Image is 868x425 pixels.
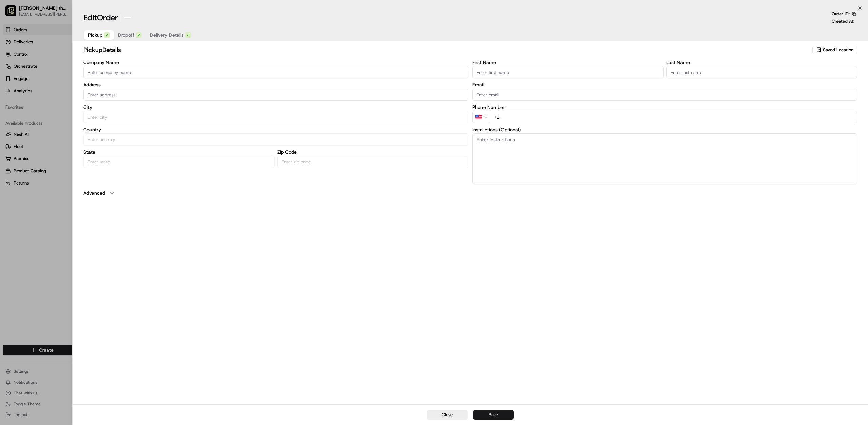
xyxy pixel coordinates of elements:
[490,111,857,123] input: Enter phone number
[472,105,857,110] label: Phone Number
[14,98,52,105] span: Knowledge Base
[666,66,857,78] input: Enter last name
[118,32,134,38] span: Dropoff
[7,65,19,77] img: 1736555255976-a54dd68f-1ca7-489b-9aae-adbdc363a1c4
[88,32,102,38] span: Pickup
[83,12,118,23] h1: Edit
[4,96,55,108] a: 📗Knowledge Base
[832,18,854,24] p: Created At:
[83,105,468,110] label: City
[472,82,857,87] label: Email
[150,32,184,38] span: Delivery Details
[83,150,274,154] label: State
[427,410,468,420] button: Close
[277,156,468,168] input: Enter zip code
[83,111,468,123] input: Enter city
[57,99,63,104] div: 💻
[48,115,82,120] a: Powered byPylon
[55,96,112,108] a: 💻API Documentation
[83,60,468,65] label: Company Name
[67,115,82,120] span: Pylon
[23,65,111,72] div: Start new chat
[83,127,468,132] label: Country
[83,89,468,101] input: Enter address
[23,72,86,77] div: We're available if you need us!
[666,60,857,65] label: Last Name
[83,133,468,146] input: Enter country
[83,66,468,78] input: Enter company name
[18,44,122,51] input: Got a question? Start typing here...
[832,11,850,17] p: Order ID:
[812,45,857,55] button: Saved Location
[473,410,514,420] button: Save
[7,7,20,20] img: Nash
[823,47,853,53] span: Saved Location
[64,98,109,105] span: API Documentation
[7,99,12,104] div: 📗
[83,190,105,196] label: Advanced
[83,156,274,168] input: Enter state
[7,27,123,38] p: Welcome 👋
[97,12,118,23] span: Order
[83,82,468,87] label: Address
[472,66,663,78] input: Enter first name
[472,60,663,65] label: First Name
[115,67,123,75] button: Start new chat
[83,45,811,55] h2: pickup Details
[472,89,857,101] input: Enter email
[277,150,468,154] label: Zip Code
[472,127,857,132] label: Instructions (Optional)
[83,190,857,196] button: Advanced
